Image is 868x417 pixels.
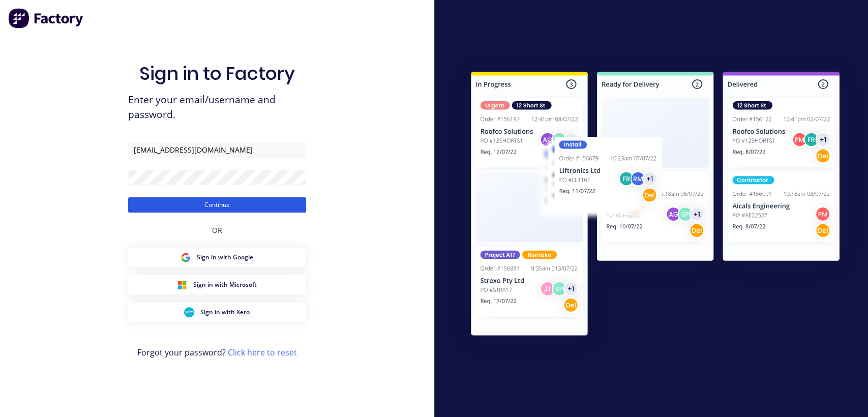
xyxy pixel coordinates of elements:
[137,346,297,359] span: Forgot your password?
[128,275,306,294] button: Microsoft Sign inSign in with Microsoft
[181,252,191,262] img: Google Sign in
[139,63,295,84] h1: Sign in to Factory
[200,308,250,317] span: Sign in with Xero
[128,248,306,267] button: Google Sign inSign in with Google
[184,307,194,317] img: Xero Sign in
[128,142,306,158] input: Email/Username
[177,280,187,290] img: Microsoft Sign in
[128,93,306,122] span: Enter your email/username and password.
[212,213,222,248] div: OR
[193,280,257,289] span: Sign in with Microsoft
[448,51,862,360] img: Sign in
[228,347,297,358] a: Click here to reset
[197,253,253,262] span: Sign in with Google
[128,197,306,213] button: Continue
[8,8,84,28] img: Factory
[128,303,306,322] button: Xero Sign inSign in with Xero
